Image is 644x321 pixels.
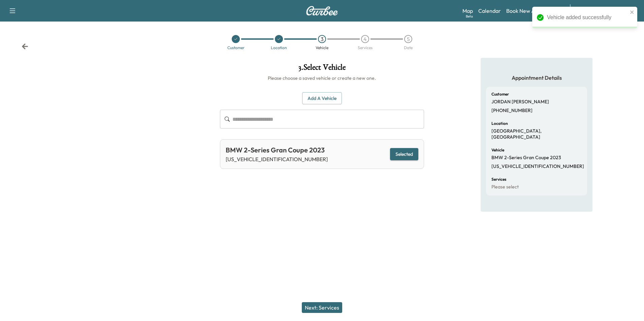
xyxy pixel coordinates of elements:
p: BMW 2-Series Gran Coupe 2023 [491,155,561,161]
div: Back [22,43,28,50]
button: close [630,9,635,15]
div: 4 [361,35,369,43]
div: 5 [404,35,412,43]
h6: Services [491,177,506,181]
div: Date [404,46,413,50]
h1: 3 . Select Vehicle [220,63,424,75]
h5: Appointment Details [486,74,587,81]
a: MapBeta [462,7,473,15]
div: Services [358,46,373,50]
h6: Vehicle [491,148,504,152]
div: Location [271,46,287,50]
p: Please select [491,184,519,190]
p: [US_VEHICLE_IDENTIFICATION_NUMBER] [226,155,328,163]
div: BMW 2-Series Gran Coupe 2023 [226,145,328,155]
h6: Please choose a saved vehicle or create a new one. [220,75,424,81]
a: Calendar [478,7,501,15]
p: [US_VEHICLE_IDENTIFICATION_NUMBER] [491,164,584,170]
a: Book New Appointment [506,7,563,15]
p: JORDAN [PERSON_NAME] [491,99,549,105]
div: Customer [227,46,245,50]
button: Next: Services [302,302,342,313]
button: Add a Vehicle [302,92,342,105]
p: [PHONE_NUMBER] [491,108,533,114]
div: Beta [466,14,473,19]
p: [GEOGRAPHIC_DATA], [GEOGRAPHIC_DATA] [491,128,582,140]
div: 3 [318,35,326,43]
div: Vehicle [316,46,328,50]
h6: Customer [491,92,509,96]
img: Curbee Logo [306,6,338,15]
h6: Location [491,121,508,126]
div: Vehicle added successfully [547,13,628,22]
button: Selected [390,148,418,160]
